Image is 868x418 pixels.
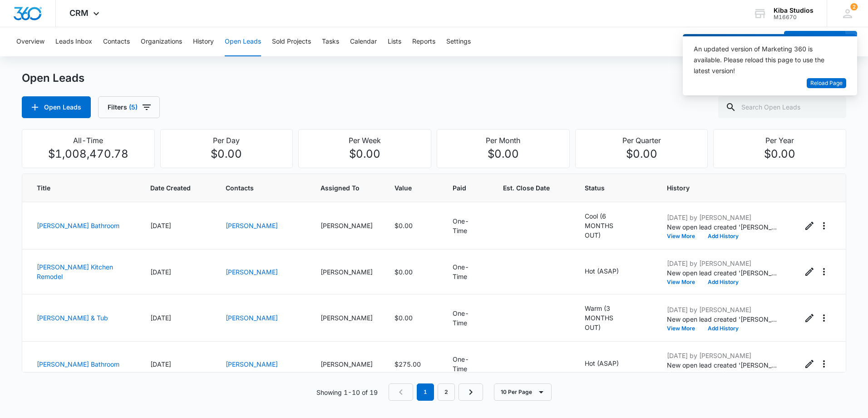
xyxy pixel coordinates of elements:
[585,183,646,193] span: Status
[585,358,635,369] div: - - Select to Edit Field
[103,27,130,56] button: Contacts
[37,314,108,322] a: [PERSON_NAME] & Tub
[817,311,831,325] button: Actions
[443,135,564,146] p: Per Month
[494,383,552,401] button: 10 Per Page
[585,358,619,368] p: Hot (ASAP)
[28,135,149,146] p: All-Time
[802,311,817,325] button: Edit Open Lead
[37,360,119,368] a: [PERSON_NAME] Bathroom
[150,314,171,322] span: [DATE]
[37,263,113,280] a: [PERSON_NAME] Kitchen Remodel
[718,96,846,118] input: Search Open Leads
[667,222,780,232] p: New open lead created '[PERSON_NAME] Bathroom'.
[446,27,471,56] button: Settings
[443,146,564,162] p: $0.00
[802,219,817,233] button: Edit Open Lead
[69,8,89,18] span: CRM
[395,183,418,193] span: Value
[22,71,84,85] h1: Open Leads
[417,383,434,401] em: 1
[667,259,780,268] p: [DATE] by [PERSON_NAME]
[850,3,858,10] div: notifications count
[667,351,780,360] p: [DATE] by [PERSON_NAME]
[129,104,138,110] span: (5)
[166,146,287,162] p: $0.00
[150,222,171,229] span: [DATE]
[667,305,780,314] p: [DATE] by [PERSON_NAME]
[581,135,702,146] p: Per Quarter
[807,78,846,89] button: Reload Page
[226,222,278,229] a: [PERSON_NAME]
[701,372,745,377] button: Add History
[321,313,373,323] div: [PERSON_NAME]
[667,326,701,331] button: View More
[850,3,858,10] span: 2
[28,146,149,162] p: $1,008,470.78
[503,183,550,193] span: Est. Close Date
[442,249,492,294] td: One-Time
[774,14,814,20] div: account id
[585,304,646,332] div: - - Select to Edit Field
[395,314,413,322] span: $0.00
[272,27,311,56] button: Sold Projects
[667,234,701,239] button: View More
[395,222,413,229] span: $0.00
[817,357,831,371] button: Actions
[412,27,435,56] button: Reports
[784,31,845,53] button: Add Contact
[322,27,339,56] button: Tasks
[667,372,701,377] button: View More
[141,27,182,56] button: Organizations
[701,326,745,331] button: Add History
[667,183,780,193] span: History
[226,360,278,368] a: [PERSON_NAME]
[581,146,702,162] p: $0.00
[442,342,492,387] td: One-Time
[774,7,814,14] div: account name
[388,27,401,56] button: Lists
[667,279,701,285] button: View More
[585,211,629,240] p: Cool (6 MONTHS OUT)
[438,383,455,401] a: Page 2
[226,183,299,193] span: Contacts
[585,266,619,276] p: Hot (ASAP)
[395,268,413,276] span: $0.00
[442,202,492,249] td: One-Time
[817,219,831,233] button: Actions
[226,314,278,322] a: [PERSON_NAME]
[459,383,483,401] a: Next Page
[802,264,817,279] button: Edit Open Lead
[585,304,629,332] p: Warm (3 MONTHS OUT)
[802,357,817,371] button: Edit Open Lead
[701,279,745,285] button: Add History
[667,314,780,324] p: New open lead created '[PERSON_NAME] &amp; Tub'.
[37,183,116,193] span: Title
[22,96,91,118] button: Open Leads
[321,359,373,369] div: [PERSON_NAME]
[667,213,780,222] p: [DATE] by [PERSON_NAME]
[395,360,421,368] span: $275.00
[817,264,831,279] button: Actions
[585,211,646,240] div: - - Select to Edit Field
[16,27,44,56] button: Overview
[226,268,278,276] a: [PERSON_NAME]
[701,234,745,239] button: Add History
[98,96,160,118] button: Filters(5)
[316,388,378,397] p: Showing 1-10 of 19
[37,222,119,229] a: [PERSON_NAME] Bathroom
[585,266,635,277] div: - - Select to Edit Field
[667,268,780,278] p: New open lead created '[PERSON_NAME] Kitchen Remodel'.
[321,221,373,230] div: [PERSON_NAME]
[719,146,840,162] p: $0.00
[150,183,191,193] span: Date Created
[719,135,840,146] p: Per Year
[694,44,835,76] div: An updated version of Marketing 360 is available. Please reload this page to use the latest version!
[321,183,373,193] span: Assigned To
[166,135,287,146] p: Per Day
[150,268,171,276] span: [DATE]
[55,27,92,56] button: Leads Inbox
[810,79,843,88] span: Reload Page
[350,27,377,56] button: Calendar
[453,183,468,193] span: Paid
